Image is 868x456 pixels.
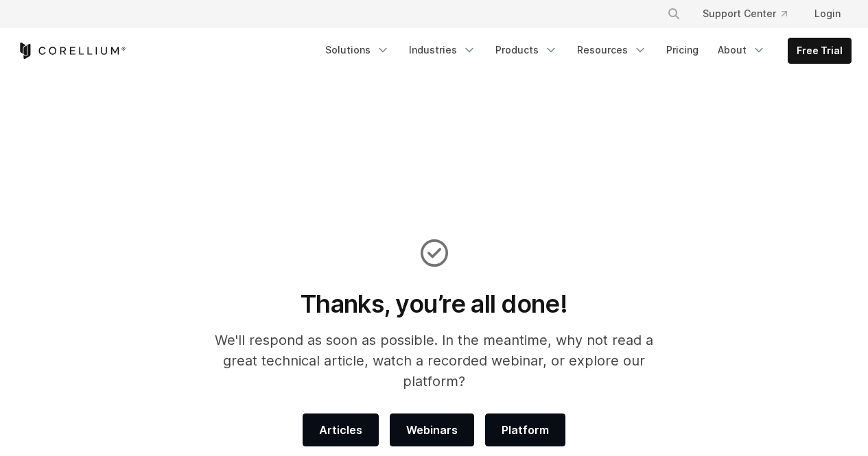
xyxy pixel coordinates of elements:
[658,38,707,62] a: Pricing
[661,1,686,26] button: Search
[303,413,379,446] a: Articles
[196,289,672,319] h1: Thanks, you’re all done!
[692,1,798,26] a: Support Center
[487,38,566,62] a: Products
[485,413,565,446] a: Platform
[650,1,852,26] div: Navigation Menu
[569,38,655,62] a: Resources
[709,38,774,62] a: About
[401,38,484,62] a: Industries
[317,38,398,62] a: Solutions
[390,413,474,446] a: Webinars
[502,422,549,438] span: Platform
[406,422,458,438] span: Webinars
[788,38,851,63] a: Free Trial
[319,422,362,438] span: Articles
[17,43,126,59] a: Corellium Home
[317,38,852,64] div: Navigation Menu
[196,330,672,392] p: We'll respond as soon as possible. In the meantime, why not read a great technical article, watch...
[804,1,852,26] a: Login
